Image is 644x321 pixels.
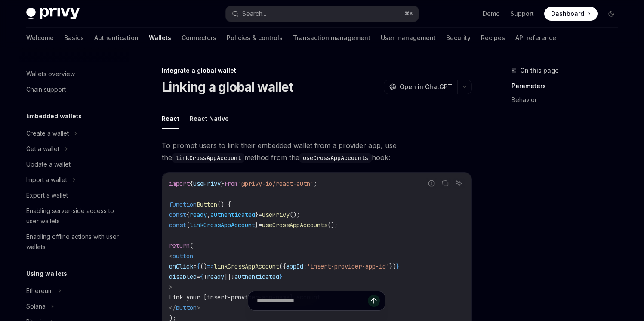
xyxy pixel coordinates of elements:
span: import [169,180,190,188]
button: Copy the contents from the code block [440,178,451,189]
a: Wallets overview [19,66,129,82]
code: useCrossAppAccounts [299,153,372,163]
span: return [169,242,190,250]
a: Transaction management [293,28,370,48]
span: useCrossAppAccounts [262,221,327,229]
span: disabled [169,273,197,281]
span: ({ [279,262,286,270]
span: authenticated [210,211,255,219]
a: Basics [64,28,84,48]
a: Chain support [19,82,129,97]
span: To prompt users to link their embedded wallet from a provider app, use the method from the hook: [162,139,472,164]
div: Create a wallet [26,128,69,139]
span: (); [327,221,338,229]
a: Parameters [512,79,625,93]
button: Send message [368,295,380,307]
span: } [255,211,259,219]
span: { [190,180,193,188]
span: button [173,252,193,260]
span: = [259,211,262,219]
span: authenticated [234,273,279,281]
a: Demo [483,9,500,18]
span: > [169,283,173,291]
a: Welcome [26,28,54,48]
button: Search...⌘K [226,6,419,22]
div: Wallets overview [26,69,75,79]
a: Authentication [94,28,139,48]
a: Behavior [512,93,625,107]
a: Enabling server-side access to user wallets [19,203,129,229]
span: { [186,211,190,219]
div: Update a wallet [26,159,71,170]
span: ! [203,273,207,281]
div: Get a wallet [26,144,59,154]
div: Chain support [26,84,66,95]
span: }) [389,262,396,270]
a: Policies & controls [227,28,283,48]
button: Toggle dark mode [604,7,618,21]
a: User management [381,28,436,48]
span: () { [217,201,231,208]
a: Update a wallet [19,157,129,172]
span: { [186,221,190,229]
button: Open in ChatGPT [384,80,457,94]
span: { [197,262,200,270]
span: Dashboard [551,9,584,18]
span: || [224,273,231,281]
span: Button [197,201,217,208]
div: Enabling offline actions with user wallets [26,231,124,252]
span: ⌘ K [404,10,413,17]
span: ( [190,242,193,250]
span: () [200,262,207,270]
span: Open in ChatGPT [400,83,452,91]
span: = [193,262,197,270]
span: < [169,252,173,260]
span: appId: [286,262,307,270]
span: linkCrossAppAccount [214,262,279,270]
span: const [169,221,186,229]
span: = [259,221,262,229]
span: usePrivy [193,180,221,188]
div: Ethereum [26,286,53,296]
span: 'insert-provider-app-id' [307,262,389,270]
span: } [255,221,259,229]
span: ! [231,273,234,281]
span: usePrivy [262,211,290,219]
a: Wallets [149,28,171,48]
span: (); [290,211,300,219]
span: } [221,180,224,188]
span: , [207,211,210,219]
span: = [197,273,200,281]
a: Connectors [182,28,216,48]
h5: Using wallets [26,269,67,279]
span: const [169,211,186,219]
a: Security [446,28,471,48]
span: from [224,180,238,188]
code: linkCrossAppAccount [172,153,244,163]
h1: Linking a global wallet [162,79,293,95]
span: } [279,273,283,281]
a: Recipes [481,28,505,48]
span: On this page [520,65,559,76]
span: } [396,262,400,270]
span: function [169,201,197,208]
button: React [162,108,179,129]
button: Report incorrect code [426,178,437,189]
span: ; [314,180,317,188]
a: API reference [515,28,556,48]
button: React Native [190,108,229,129]
span: { [200,273,203,281]
a: Support [510,9,534,18]
button: Ask AI [453,178,465,189]
div: Import a wallet [26,175,67,185]
span: ready [190,211,207,219]
a: Dashboard [544,7,598,21]
span: onClick [169,262,193,270]
span: ready [207,273,224,281]
div: Enabling server-side access to user wallets [26,206,124,226]
span: => [207,262,214,270]
div: Export a wallet [26,190,68,201]
a: Enabling offline actions with user wallets [19,229,129,255]
div: Search... [242,9,266,19]
img: dark logo [26,8,80,20]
